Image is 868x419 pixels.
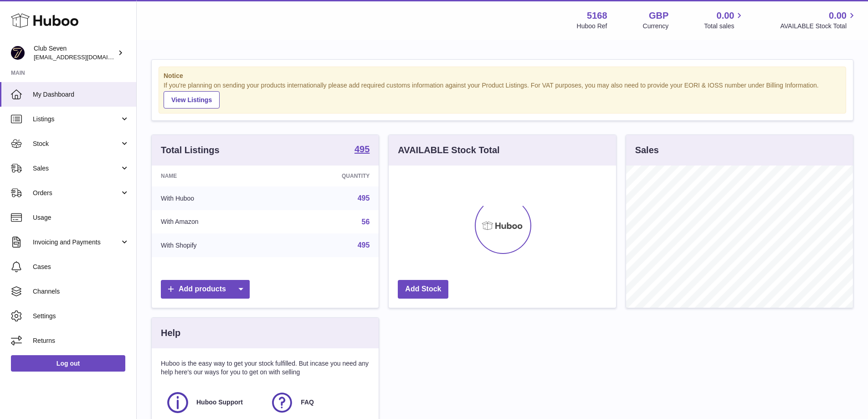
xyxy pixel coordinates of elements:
a: FAQ [270,390,365,415]
a: 0.00 Total sales [704,10,745,31]
h3: Sales [635,144,659,156]
span: 0.00 [717,10,734,22]
span: Invoicing and Payments [33,238,120,247]
div: Huboo Ref [577,22,607,31]
a: Add products [161,280,250,299]
strong: 5168 [587,10,607,22]
a: Log out [11,355,125,372]
td: With Shopify [152,233,276,257]
span: AVAILABLE Stock Total [780,22,857,31]
img: info@wearclubseven.com [11,46,25,60]
span: FAQ [301,398,314,407]
span: Orders [33,189,120,197]
span: Listings [33,115,120,124]
span: Returns [33,336,129,345]
span: Cases [33,263,129,271]
a: 0.00 AVAILABLE Stock Total [780,10,857,31]
div: Currency [643,22,669,31]
span: Settings [33,312,129,321]
span: Stock [33,140,120,148]
a: View Listings [164,91,220,109]
a: 56 [362,218,370,226]
a: 495 [358,194,370,202]
span: Sales [33,164,120,173]
span: Total sales [704,22,745,31]
td: With Huboo [152,186,276,210]
p: Huboo is the easy way to get your stock fulfilled. But incase you need any help here's our ways f... [161,359,370,377]
strong: Notice [164,72,841,80]
th: Name [152,166,276,186]
h3: Total Listings [161,144,220,156]
th: Quantity [276,166,379,186]
a: 495 [358,241,370,249]
h3: Help [161,327,180,339]
a: 495 [354,145,370,155]
span: Usage [33,213,129,222]
span: My Dashboard [33,90,129,99]
td: With Amazon [152,210,276,234]
span: Channels [33,287,129,296]
div: Club Seven [34,44,116,62]
h3: AVAILABLE Stock Total [398,144,499,156]
strong: GBP [649,10,668,22]
strong: 495 [354,145,370,154]
a: Huboo Support [165,390,261,415]
div: If you're planning on sending your products internationally please add required customs informati... [164,81,841,109]
span: [EMAIL_ADDRESS][DOMAIN_NAME] [34,53,134,61]
span: Huboo Support [196,398,243,407]
a: Add Stock [398,280,448,299]
span: 0.00 [829,10,847,22]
